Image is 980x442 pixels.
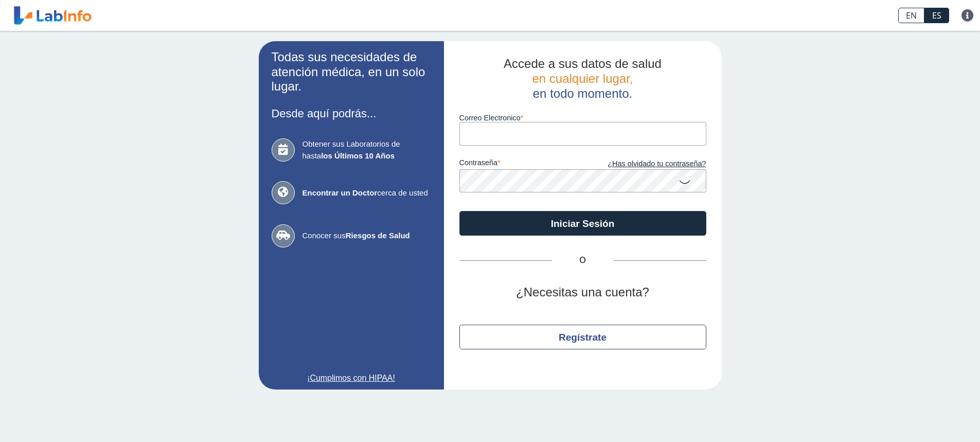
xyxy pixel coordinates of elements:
span: Conocer sus [302,230,431,242]
a: EN [898,8,924,23]
label: contraseña [459,158,583,170]
h2: Todas sus necesidades de atención médica, en un solo lugar. [272,50,431,94]
b: los Últimos 10 Años [321,151,395,160]
span: en cualquier lugar, [532,72,633,85]
label: Correo Electronico [459,114,706,122]
span: cerca de usted [302,187,431,199]
span: Obtener sus Laboratorios de hasta [302,138,431,162]
a: ¡Cumplimos con HIPAA! [272,372,431,384]
span: Accede a sus datos de salud [504,57,662,70]
h3: Desde aquí podrás... [272,107,431,120]
h2: ¿Necesitas una cuenta? [459,285,706,300]
b: Riesgos de Salud [346,231,410,240]
a: ¿Has olvidado tu contraseña? [583,158,706,170]
button: Regístrate [459,325,706,349]
a: ES [924,8,949,23]
span: O [552,254,614,267]
button: Iniciar Sesión [459,211,706,236]
b: Encontrar un Doctor [302,188,378,197]
span: en todo momento. [533,86,632,100]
